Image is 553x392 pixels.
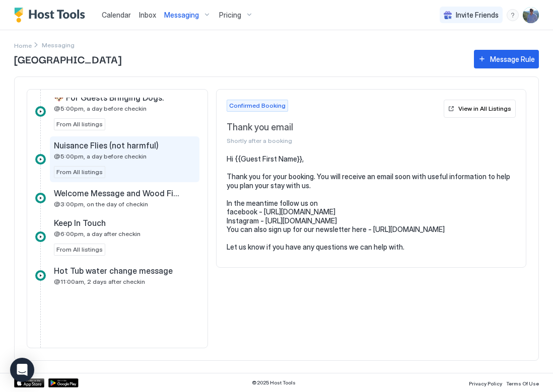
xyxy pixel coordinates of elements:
button: Message Rule [474,50,539,68]
span: @11:00am, 2 days after checkin [54,278,145,285]
span: © 2025 Host Tools [252,379,296,386]
span: Welcome Message and Wood Fired Hot Tub Lighting Instructions. [54,188,179,198]
a: Inbox [139,10,156,20]
span: Pricing [219,11,241,20]
span: Home [14,42,32,49]
span: Keep In Touch [54,218,106,228]
div: Message Rule [490,54,535,64]
a: Host Tools Logo [14,8,90,23]
div: Open Intercom Messenger [10,358,34,382]
span: @6:00pm, a day after checkin [54,230,141,238]
div: menu [507,9,519,21]
span: Terms Of Use [506,380,539,386]
a: Home [14,40,32,50]
span: Messaging [164,11,199,20]
span: Invite Friends [456,11,499,20]
div: Breadcrumb [14,40,32,50]
span: From All listings [56,168,103,177]
a: Calendar [102,10,131,20]
span: Breadcrumb [42,41,75,49]
span: From All listings [56,245,103,254]
span: Nuisance Flies (not harmful) [54,140,159,150]
a: App Store [14,378,44,387]
button: View in All Listings [444,100,516,118]
span: From All listings [56,120,103,129]
span: @5:00pm, a day before checkin [54,105,147,112]
div: User profile [523,7,539,23]
span: Privacy Policy [469,380,502,386]
div: View in All Listings [458,104,511,113]
a: Terms Of Use [506,377,539,388]
span: [GEOGRAPHIC_DATA] [14,51,464,66]
span: Shortly after a booking [227,137,440,144]
pre: Hi {{Guest First Name}}, Thank you for your booking. You will receive an email soon with useful i... [227,154,516,252]
span: @5:00pm, a day before checkin [54,152,147,160]
span: Thank you email [227,122,440,133]
span: Hot Tub water change message [54,266,173,276]
span: Inbox [139,11,156,19]
span: 🐶 For Guests Bringing Dogs. [54,93,164,103]
a: Privacy Policy [469,377,502,388]
a: Google Play Store [48,378,79,387]
span: @3:00pm, on the day of checkin [54,200,148,208]
span: Confirmed Booking [229,101,286,110]
span: Calendar [102,11,131,19]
